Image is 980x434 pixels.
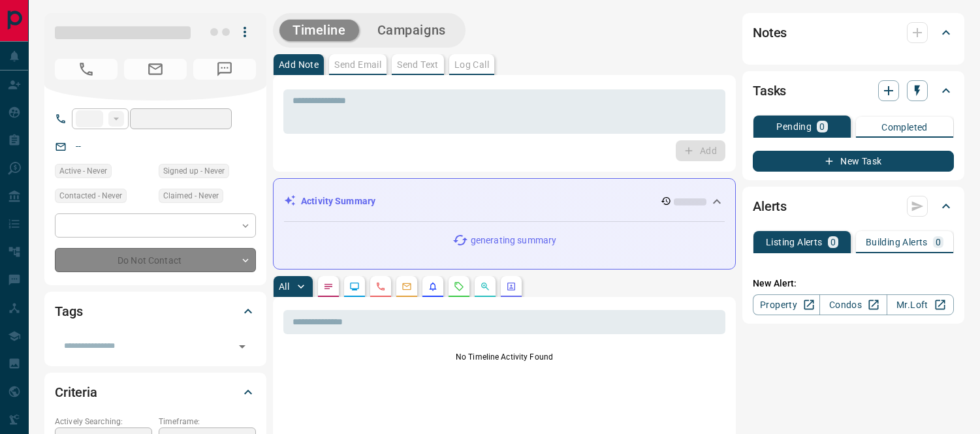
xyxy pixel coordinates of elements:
[402,281,412,292] svg: Emails
[55,248,256,272] div: Do Not Contact
[55,301,82,322] h2: Tags
[279,60,319,69] p: Add Note
[55,296,256,327] div: Tags
[819,122,825,131] p: 0
[163,189,219,202] span: Claimed - Never
[55,416,152,427] p: Actively Searching:
[766,238,823,247] p: Listing Alerts
[124,59,187,80] span: No Email
[881,123,928,132] p: Completed
[163,164,225,178] span: Signed up - Never
[753,75,954,106] div: Tasks
[753,22,787,43] h2: Notes
[349,281,360,292] svg: Lead Browsing Activity
[301,194,375,208] p: Activity Summary
[506,281,516,292] svg: Agent Actions
[76,141,81,151] a: --
[753,196,787,217] h2: Alerts
[283,351,725,363] p: No Timeline Activity Found
[233,337,251,356] button: Open
[279,20,359,41] button: Timeline
[753,17,954,48] div: Notes
[193,59,256,80] span: No Number
[830,238,836,247] p: 0
[753,277,954,290] p: New Alert:
[753,191,954,222] div: Alerts
[55,377,256,408] div: Criteria
[887,294,954,315] a: Mr.Loft
[59,164,107,178] span: Active - Never
[471,234,556,247] p: generating summary
[284,189,725,213] div: Activity Summary
[454,281,464,292] svg: Requests
[936,238,941,247] p: 0
[866,238,928,247] p: Building Alerts
[776,122,812,131] p: Pending
[375,281,386,292] svg: Calls
[428,281,438,292] svg: Listing Alerts
[753,80,786,101] h2: Tasks
[55,382,97,403] h2: Criteria
[364,20,459,41] button: Campaigns
[753,151,954,172] button: New Task
[480,281,490,292] svg: Opportunities
[753,294,820,315] a: Property
[323,281,334,292] svg: Notes
[159,416,256,427] p: Timeframe:
[279,282,289,291] p: All
[819,294,887,315] a: Condos
[59,189,122,202] span: Contacted - Never
[55,59,118,80] span: No Number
